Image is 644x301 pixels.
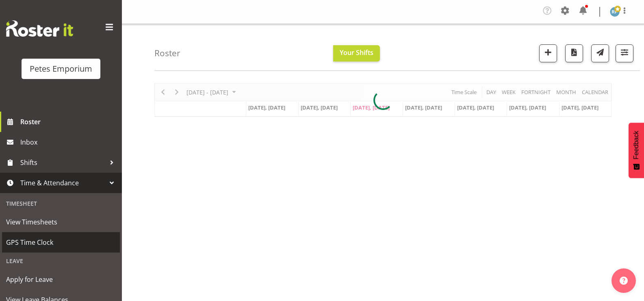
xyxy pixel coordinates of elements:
span: Apply for Leave [6,273,116,286]
img: reina-puketapu721.jpg [610,7,620,17]
button: Download a PDF of the roster according to the set date range. [565,44,583,62]
div: Petes Emporium [30,63,92,75]
img: help-xxl-2.png [620,277,628,285]
button: Send a list of all shifts for the selected filtered period to all rostered employees. [591,44,609,62]
button: Your Shifts [333,45,380,62]
button: Add a new shift [539,44,557,62]
span: GPS Time Clock [6,236,116,248]
button: Filter Shifts [616,44,633,62]
span: Roster [20,116,118,128]
button: Feedback - Show survey [629,123,644,178]
div: Leave [2,253,120,269]
a: Apply for Leave [2,269,120,290]
h4: Roster [154,48,180,58]
a: View Timesheets [2,212,120,232]
a: GPS Time Clock [2,232,120,253]
span: Shifts [20,156,106,169]
span: View Timesheets [6,216,116,228]
img: Rosterit website logo [6,20,73,37]
span: Feedback [633,131,640,159]
span: Inbox [20,136,118,148]
span: Your Shifts [340,48,373,57]
span: Time & Attendance [20,177,106,189]
div: Timesheet [2,195,120,212]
